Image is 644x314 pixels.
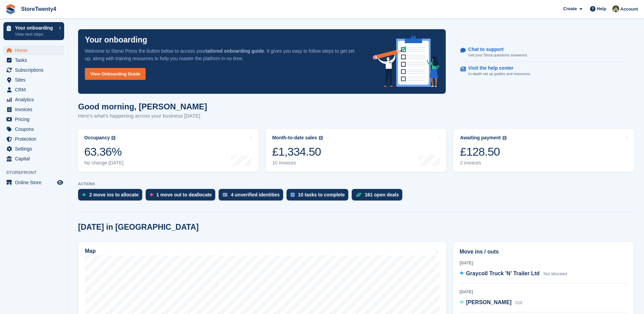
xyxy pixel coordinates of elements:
span: Invoices [15,105,56,114]
div: 2 move ins to allocate [89,192,139,197]
img: task-75834270c22a3079a89374b754ae025e5fb1db73e45f91037f5363f120a921f8.svg [291,193,295,197]
p: Get your Stora questions answered. [468,52,528,58]
img: onboarding-info-6c161a55d2c0e0a8cae90662b2fe09162a5109e8cc188191df67fb4f79e88e88.svg [373,36,439,87]
a: Preview store [56,178,64,187]
div: [DATE] [460,260,627,266]
img: icon-info-grey-7440780725fd019a000dd9b08b2336e03edf1995a4989e88bcd33f0948082b44.svg [319,136,323,140]
img: Lee Hanlon [612,5,619,12]
span: Graycoll Truck 'N' Trailer Ltd [466,271,540,276]
a: Your onboarding View next steps [3,22,64,40]
span: Settings [15,144,56,154]
a: menu [3,105,64,114]
p: Visit the help center [468,65,526,71]
a: [PERSON_NAME] 018 [460,298,522,307]
a: Awaiting payment £128.50 2 invoices [453,129,634,172]
a: Visit the help center In-depth set up guides and resources. [460,62,627,80]
a: StoreTwenty4 [18,3,59,15]
span: Sites [15,75,56,85]
div: [DATE] [460,289,627,295]
span: Subscriptions [15,65,56,75]
span: Not allocated [544,272,567,276]
a: menu [3,144,64,154]
span: Help [597,5,606,12]
a: 2 move ins to allocate [78,189,146,204]
p: Chat to support [468,47,522,52]
h2: Move ins / outs [460,248,627,256]
div: 63.36% [84,145,124,159]
img: move_outs_to_deallocate_icon-f764333ba52eb49d3ac5e1228854f67142a1ed5810a6f6cc68b1a99e826820c5.svg [150,193,153,197]
span: Pricing [15,115,56,124]
a: menu [3,178,64,187]
p: Welcome to Stora! Press the button below to access your . It gives you easy to follow steps to ge... [85,47,362,62]
span: Protection [15,134,56,144]
div: 2 invoices [460,160,507,166]
a: Chat to support Get your Stora questions answered. [460,43,627,62]
span: Coupons [15,124,56,134]
a: View Onboarding Guide [85,68,146,80]
img: icon-info-grey-7440780725fd019a000dd9b08b2336e03edf1995a4989e88bcd33f0948082b44.svg [502,136,507,140]
p: Your onboarding [15,25,55,30]
a: menu [3,95,64,104]
p: ACTIONS [78,182,634,186]
a: Month-to-date sales £1,334.50 10 invoices [265,129,447,172]
div: 1 move out to deallocate [157,192,212,197]
h2: Map [85,248,96,254]
a: menu [3,124,64,134]
span: 018 [515,300,522,305]
span: Capital [15,154,56,163]
a: 1 move out to deallocate [146,189,219,204]
img: move_ins_to_allocate_icon-fdf77a2bb77ea45bf5b3d319d69a93e2d87916cf1d5bf7949dd705db3b84f3ca.svg [82,193,86,197]
strong: tailored onboarding guide [205,48,264,54]
img: icon-info-grey-7440780725fd019a000dd9b08b2336e03edf1995a4989e88bcd33f0948082b44.svg [111,136,115,140]
div: Awaiting payment [460,135,501,141]
img: deal-1b604bf984904fb50ccaf53a9ad4b4a5d6e5aea283cecdc64d6e3604feb123c2.svg [356,192,362,197]
h1: Good morning, [PERSON_NAME] [78,102,207,111]
span: Analytics [15,95,56,104]
div: £1,334.50 [272,145,323,159]
div: 10 tasks to complete [298,192,345,197]
div: 161 open deals [365,192,399,197]
a: menu [3,75,64,85]
a: Occupancy 63.36% No change [DATE] [77,129,259,172]
a: menu [3,134,64,144]
a: menu [3,85,64,94]
p: View next steps [15,31,55,37]
a: 161 open deals [352,189,406,204]
span: Create [563,5,577,12]
div: No change [DATE] [84,160,124,166]
div: 10 invoices [272,160,323,166]
a: menu [3,55,64,65]
h2: [DATE] in [GEOGRAPHIC_DATA] [78,223,199,232]
span: [PERSON_NAME] [466,299,512,305]
a: Graycoll Truck 'N' Trailer Ltd Not allocated [460,269,567,278]
p: In-depth set up guides and resources. [468,71,531,77]
span: Home [15,46,56,55]
a: 4 unverified identities [219,189,287,204]
div: £128.50 [460,145,507,159]
span: CRM [15,85,56,94]
span: Storefront [6,169,68,176]
p: Here's what's happening across your business [DATE] [78,112,207,120]
a: menu [3,154,64,163]
span: Tasks [15,55,56,65]
div: 4 unverified identities [231,192,280,197]
a: menu [3,46,64,55]
img: stora-icon-8386f47178a22dfd0bd8f6a31ec36ba5ce8667c1dd55bd0f319d3a0aa187defe.svg [5,4,16,14]
a: menu [3,115,64,124]
img: verify_identity-adf6edd0f0f0b5bbfe63781bf79b02c33cf7c696d77639b501bdc392416b5a36.svg [223,193,227,197]
span: Account [620,6,638,13]
a: menu [3,65,64,75]
div: Occupancy [84,135,110,141]
p: Your onboarding [85,36,147,44]
a: 10 tasks to complete [287,189,352,204]
div: Month-to-date sales [272,135,317,141]
span: Online Store [15,178,56,187]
